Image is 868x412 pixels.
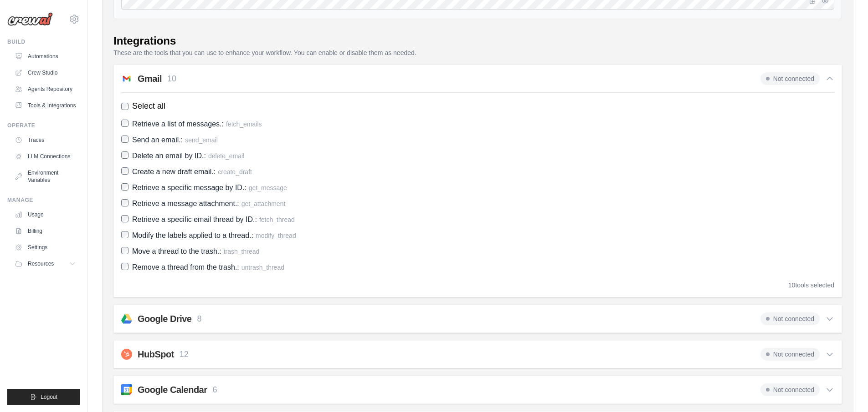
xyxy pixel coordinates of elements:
span: fetch_thread [259,216,295,223]
span: 10 [788,281,796,289]
span: fetch_emails [226,121,262,128]
input: Retrieve a message attachment.: get_attachment [121,199,128,206]
input: Modify the labels applied to a thread.: modify_thread [121,231,128,238]
span: Move a thread to the trash.: [132,247,221,255]
input: Create a new draft email.: create_draft [121,167,128,175]
span: create_draft [218,168,252,176]
span: Not connected [760,383,820,396]
a: Tools & Integrations [11,98,80,113]
button: Logout [7,389,80,405]
span: send_email [185,136,218,144]
span: Resources [28,260,54,267]
span: Create a new draft email.: [132,168,216,176]
img: svg+xml;base64,PHN2ZyB4bWxucz0iaHR0cDovL3d3dy53My5vcmcvMjAwMC9zdmciIHZpZXdCb3g9IjAgMCAxMDI0IDEwMj... [121,349,132,360]
span: get_message [249,184,287,191]
img: svg+xml;base64,PHN2ZyB4bWxucz0iaHR0cDovL3d3dy53My5vcmcvMjAwMC9zdmciIGFyaWEtbGFiZWw9IkdtYWlsIiB2aW... [121,73,132,84]
p: 10 [167,73,176,85]
span: trash_thread [224,248,260,255]
div: Integrations [113,34,176,48]
input: Retrieve a specific message by ID.: get_message [121,183,128,191]
span: Retrieve a list of messages.: [132,120,224,128]
a: Agents Repository [11,82,80,96]
span: Not connected [760,348,820,361]
span: Select all [132,100,165,112]
div: Manage [7,196,80,204]
span: modify_thread [256,232,296,239]
img: svg+xml;base64,PHN2ZyB4bWxucz0iaHR0cDovL3d3dy53My5vcmcvMjAwMC9zdmciIHByZXNlcnZlQXNwZWN0UmF0aW89In... [121,384,132,395]
span: get_attachment [241,200,286,207]
input: Retrieve a specific email thread by ID.: fetch_thread [121,215,128,222]
span: untrash_thread [241,264,284,271]
span: Modify the labels applied to a thread.: [132,231,253,239]
input: Select all [121,103,128,110]
button: Resources [11,256,80,271]
h2: Google Calendar [138,383,207,396]
a: Usage [11,207,80,222]
input: Move a thread to the trash.: trash_thread [121,247,128,254]
input: Remove a thread from the trash.: untrash_thread [121,263,128,270]
p: 12 [180,348,189,361]
span: Retrieve a message attachment.: [132,200,239,207]
span: Not connected [760,72,820,85]
h2: Google Drive [138,312,191,325]
a: Crew Studio [11,65,80,80]
p: These are the tools that you can use to enhance your workflow. You can enable or disable them as ... [113,48,842,57]
a: Settings [11,240,80,255]
h2: HubSpot [138,348,174,361]
span: delete_email [208,152,244,160]
a: Billing [11,224,80,238]
a: Environment Variables [11,166,80,187]
input: Send an email.: send_email [121,136,128,143]
span: Send an email.: [132,136,183,144]
a: Traces [11,133,80,147]
span: Remove a thread from the trash.: [132,263,239,271]
span: Retrieve a specific message by ID.: [132,184,247,191]
span: Logout [41,393,57,401]
input: Delete an email by ID.: delete_email [121,151,128,159]
span: Not connected [760,312,820,325]
div: tools selected [788,281,834,290]
h2: Gmail [138,72,162,85]
div: Operate [7,122,80,129]
img: svg+xml;base64,PHN2ZyB4bWxucz0iaHR0cDovL3d3dy53My5vcmcvMjAwMC9zdmciIHZpZXdCb3g9IjAgLTMgNDggNDgiPj... [121,313,132,324]
input: Retrieve a list of messages.: fetch_emails [121,120,128,127]
p: 8 [197,313,201,325]
div: Build [7,38,80,45]
span: Retrieve a specific email thread by ID.: [132,216,257,223]
a: Automations [11,49,80,64]
img: Logo [7,12,53,26]
p: 6 [213,384,217,396]
a: LLM Connections [11,149,80,164]
span: Delete an email by ID.: [132,152,206,160]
